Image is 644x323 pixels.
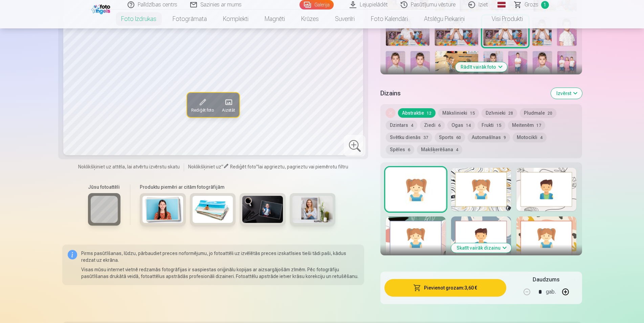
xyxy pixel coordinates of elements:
button: Spēles6 [386,145,414,154]
span: " [221,164,223,169]
span: 1 [541,1,549,9]
button: Ziedi6 [420,120,445,130]
button: Mākslinieki15 [438,108,479,118]
span: 12 [427,111,431,116]
a: Atslēgu piekariņi [416,9,473,28]
button: Izvērst [551,88,582,99]
h6: Produktu piemēri ar citām fotogrāfijām [137,184,338,190]
h6: Jūsu fotoattēli [88,184,120,190]
span: Noklikšķiniet uz [188,164,221,169]
button: Sports60 [435,133,465,142]
span: 4 [411,123,413,128]
span: " [256,164,258,169]
button: Meitenēm17 [508,120,545,130]
button: Svētku dienās37 [386,133,432,142]
a: Fotogrāmata [164,9,215,28]
button: Rediģēt foto [187,93,218,117]
span: 60 [456,135,461,140]
span: 6 [438,123,441,128]
button: Dzintars4 [386,120,417,130]
a: Visi produkti [473,9,531,28]
span: 17 [536,123,541,128]
span: 6 [408,147,410,152]
a: Foto izdrukas [113,9,164,28]
button: Abstraktie12 [398,108,436,118]
span: 9 [504,135,506,140]
span: 14 [466,123,471,128]
a: Suvenīri [327,9,363,28]
p: Pirms pasūtīšanas, lūdzu, pārbaudiet preces noformējumu, jo fotoattēli uz izvēlētās preces izskat... [81,250,359,263]
span: 20 [548,111,552,116]
button: Ogas14 [447,120,475,130]
button: Dzīvnieki28 [482,108,517,118]
a: Komplekti [215,9,257,28]
button: Frukti15 [478,120,505,130]
div: gab. [546,284,556,300]
a: Magnēti [257,9,293,28]
span: lai apgrieztu, pagrieztu vai piemērotu filtru [258,164,348,169]
button: Pievienot grozam:3,60 € [384,279,506,297]
h5: Daudzums [533,276,559,284]
span: 37 [423,135,428,140]
button: Aizstāt [218,93,239,117]
button: Makšķerēšana4 [417,145,462,154]
a: Foto kalendāri [363,9,416,28]
span: 15 [496,123,501,128]
span: Rediģēt foto [191,108,214,113]
button: Skatīt vairāk dizainu [451,243,511,253]
span: Noklikšķiniet uz attēla, lai atvērtu izvērstu skatu [78,163,180,170]
span: 28 [508,111,513,116]
button: Rādīt vairāk foto [455,62,507,72]
button: Automašīnas9 [468,133,510,142]
img: /fa1 [91,3,112,14]
span: 4 [540,135,542,140]
span: Aizstāt [222,108,235,113]
a: Krūzes [293,9,327,28]
span: Grozs [525,1,538,9]
span: 15 [470,111,475,116]
p: Visas mūsu internet vietnē redzamās fotogrāfijas ir saspiestas oriģinālu kopijas ar aizsargājošām... [81,266,359,280]
h5: Dizains [380,89,545,98]
span: Rediģēt foto [230,164,256,169]
button: Pludmale20 [520,108,556,118]
button: Motocikli4 [513,133,547,142]
span: 4 [456,147,458,152]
